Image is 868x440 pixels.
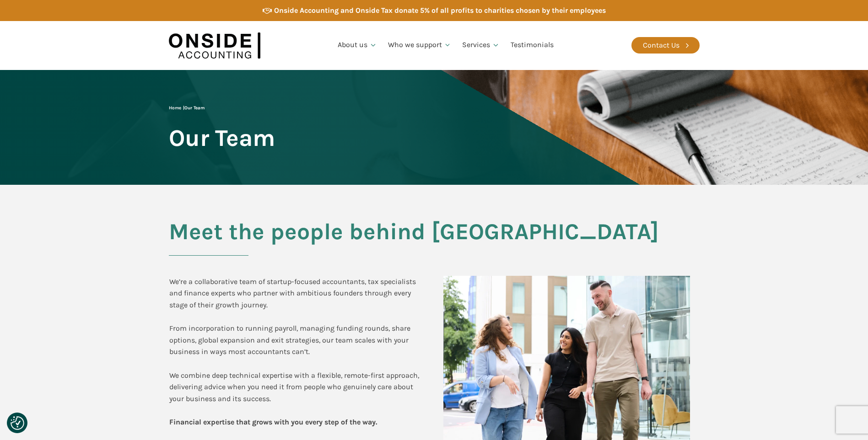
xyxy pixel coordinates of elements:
[169,105,205,111] span: |
[169,28,260,63] img: Onside Accounting
[169,418,377,426] b: Financial expertise that grows with you every step of the way.
[169,125,275,150] span: Our Team
[169,276,425,428] div: We’re a collaborative team of startup-focused accountants, tax specialists and finance experts wh...
[457,30,505,61] a: Services
[169,219,700,256] h2: Meet the people behind [GEOGRAPHIC_DATA]
[169,105,181,111] a: Home
[184,105,205,111] span: Our Team
[274,5,606,16] div: Onside Accounting and Onside Tax donate 5% of all profits to charities chosen by their employees
[11,416,24,430] img: Revisit consent button
[505,30,559,61] a: Testimonials
[332,30,383,61] a: About us
[11,416,24,430] button: Consent Preferences
[383,30,457,61] a: Who we support
[631,37,700,54] a: Contact Us
[643,39,679,51] div: Contact Us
